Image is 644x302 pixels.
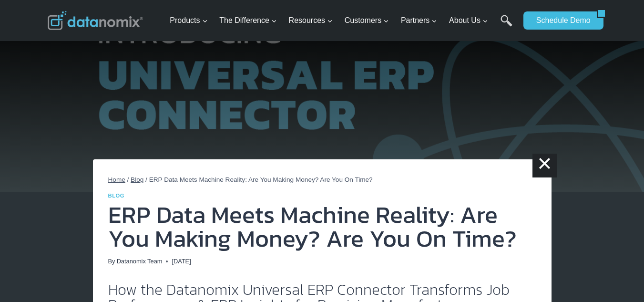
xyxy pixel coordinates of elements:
span: By [108,257,115,266]
nav: Primary Navigation [166,5,519,36]
span: Resources [289,14,333,27]
a: Schedule Demo [523,11,597,30]
a: Blog [131,176,143,183]
nav: Breadcrumbs [108,175,536,185]
span: The Difference [219,14,277,27]
a: Home [108,176,125,183]
span: / [145,176,147,183]
a: × [532,154,556,177]
img: Datanomix [48,11,143,30]
span: Customers [345,14,389,27]
span: / [127,176,129,183]
span: ERP Data Meets Machine Reality: Are You Making Money? Are You On Time? [149,176,373,183]
a: Blog [108,193,125,198]
span: About Us [449,14,488,27]
a: Search [501,15,512,36]
time: [DATE] [172,257,191,266]
h1: ERP Data Meets Machine Reality: Are You Making Money? Are You On Time? [108,203,536,250]
a: Datanomix Team [117,258,163,265]
span: Products [170,14,207,27]
span: Partners [401,14,437,27]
